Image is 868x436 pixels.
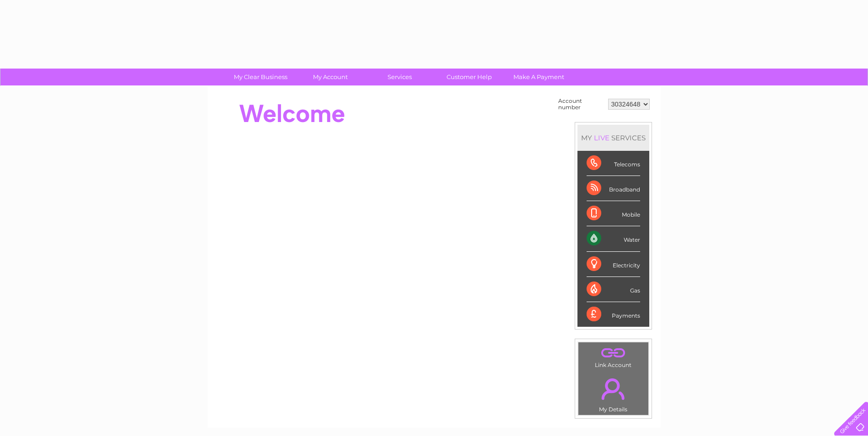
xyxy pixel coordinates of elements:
a: My Clear Business [223,69,298,85]
div: Mobile [587,201,640,226]
a: Make A Payment [501,69,577,85]
td: Account number [556,96,606,113]
td: My Details [578,371,649,415]
div: Broadband [587,176,640,201]
div: Telecoms [587,151,640,176]
a: My Account [292,69,368,85]
a: Services [362,69,437,85]
a: . [581,345,646,361]
a: . [581,373,646,405]
a: Customer Help [431,69,507,85]
div: Gas [587,277,640,302]
div: Electricity [587,252,640,277]
div: Water [587,226,640,251]
div: Payments [587,302,640,327]
div: MY SERVICES [577,125,649,151]
td: Link Account [578,342,649,371]
div: LIVE [592,133,611,142]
